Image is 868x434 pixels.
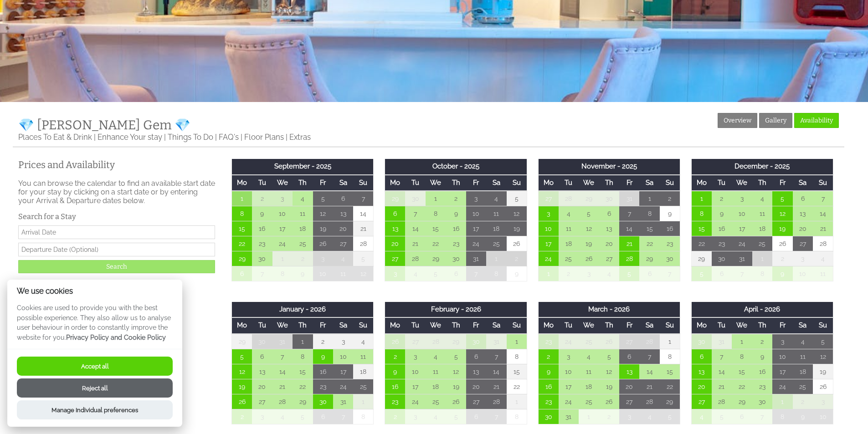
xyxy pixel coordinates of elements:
a: Extras [289,133,311,142]
td: 2 [385,349,405,364]
td: 26 [579,251,599,266]
td: 29 [446,334,466,349]
td: 29 [232,251,252,266]
button: Manage Individual preferences [17,400,173,419]
td: 11 [559,221,579,236]
th: Th [599,175,619,191]
td: 4 [405,266,425,281]
td: 14 [353,206,373,221]
td: 5 [313,191,333,206]
td: 26 [385,334,405,349]
td: 21 [813,221,833,236]
td: 9 [660,206,680,221]
td: 6 [232,266,252,281]
td: 27 [793,236,813,251]
td: 19 [772,221,792,236]
td: 28 [405,251,425,266]
td: 5 [813,334,833,349]
td: 9 [712,206,732,221]
th: Th [446,317,466,333]
td: 30 [599,191,619,206]
th: Su [660,317,680,333]
th: Tu [252,317,272,333]
td: 27 [333,236,353,251]
td: 3 [538,206,558,221]
th: We [426,317,446,333]
td: 6 [793,191,813,206]
td: 12 [579,221,599,236]
a: Enhance Your stay [98,133,162,142]
a: Overview [718,113,757,128]
td: 1 [232,191,252,206]
td: 2 [559,266,579,281]
a: FAQ's [219,133,239,142]
td: 7 [732,266,752,281]
td: 25 [752,236,772,251]
td: 8 [272,266,293,281]
td: 2 [752,334,772,349]
a: Things To Do [168,133,213,142]
td: 30 [466,334,486,349]
td: 3 [732,191,752,206]
td: 22 [426,236,446,251]
td: 11 [353,349,373,364]
th: Su [813,175,833,191]
th: Mo [385,317,405,333]
td: 16 [712,221,732,236]
th: Th [293,317,313,333]
td: 24 [559,334,579,349]
td: 3 [772,334,792,349]
td: 5 [579,206,599,221]
td: 7 [813,191,833,206]
th: March - 2026 [538,302,680,317]
td: 27 [619,334,639,349]
td: 18 [559,236,579,251]
td: 2 [712,191,732,206]
td: 1 [691,191,711,206]
th: Su [507,317,527,333]
td: 10 [538,221,558,236]
th: Fr [619,317,639,333]
td: 30 [252,334,272,349]
td: 10 [466,206,486,221]
td: 3 [405,349,425,364]
td: 5 [507,191,527,206]
th: Sa [333,317,353,333]
td: 25 [486,236,506,251]
td: 3 [313,251,333,266]
th: We [426,175,446,191]
h2: Prices and Availability [18,159,215,171]
td: 31 [466,251,486,266]
td: 23 [252,236,272,251]
td: 22 [639,236,659,251]
th: Sa [486,317,506,333]
td: 12 [353,266,373,281]
th: We [732,317,752,333]
td: 2 [313,334,333,349]
th: Th [752,317,772,333]
a: Gallery [759,113,792,128]
td: 5 [232,349,252,364]
a: Availability [794,113,839,128]
td: 16 [446,221,466,236]
th: Fr [466,175,486,191]
td: 17 [272,221,293,236]
th: April - 2026 [691,302,833,317]
th: February - 2026 [385,302,527,317]
td: 1 [293,334,313,349]
td: 31 [712,334,732,349]
td: 8 [293,349,313,364]
td: 15 [691,221,711,236]
td: 1 [660,334,680,349]
td: 3 [272,191,293,206]
td: 16 [660,221,680,236]
th: Th [599,317,619,333]
td: 30 [405,191,425,206]
th: Tu [405,317,425,333]
th: Tu [405,175,425,191]
td: 4 [559,206,579,221]
td: 11 [293,206,313,221]
th: Su [507,175,527,191]
td: 23 [660,236,680,251]
td: 24 [732,236,752,251]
